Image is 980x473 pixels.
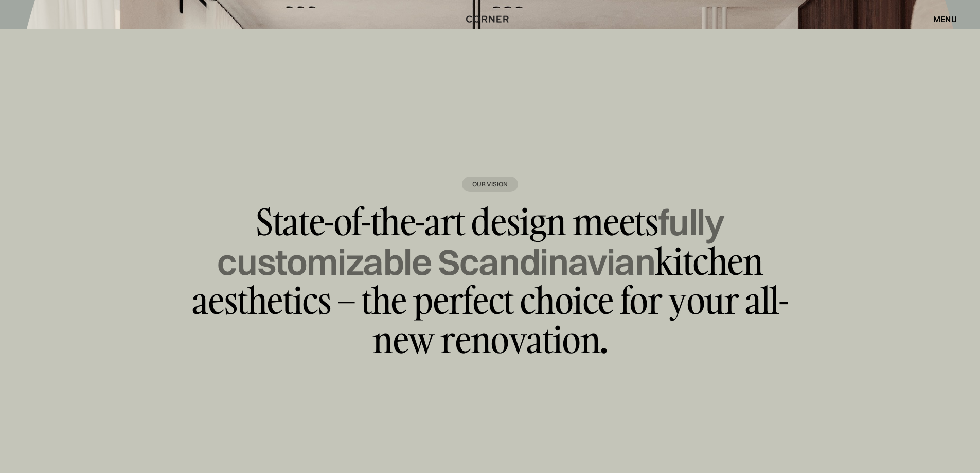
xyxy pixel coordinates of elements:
[217,200,724,284] span: fully customizable Scandinavian
[182,202,799,359] p: State-of-the-art design meets kitchen aesthetics – the perfect choice for your all-new renovation.
[462,177,518,192] div: Our Vision
[923,10,957,28] div: menu
[933,15,957,23] div: menu
[455,12,526,26] a: home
